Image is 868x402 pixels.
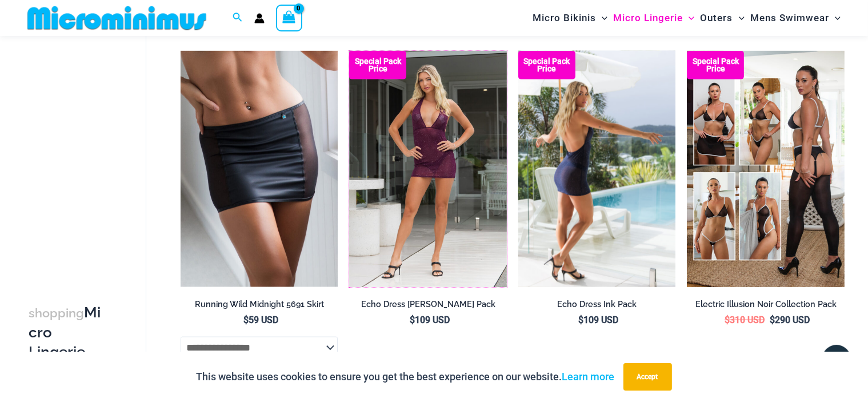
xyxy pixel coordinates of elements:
[687,51,845,287] img: Collection Pack (3)
[725,315,765,325] bdi: 310 USD
[181,51,338,287] a: Running Wild Midnight 5691 SkirtRunning Wild Midnight 1052 Top 5691 Skirt 06Running Wild Midnight...
[410,315,415,325] span: $
[410,315,450,325] bdi: 109 USD
[829,3,841,33] span: Menu Toggle
[349,51,507,287] img: Echo Berry 5671 Dress 682 Thong 02
[518,51,676,287] a: Echo Ink 5671 Dress 682 Thong 07 Echo Ink 5671 Dress 682 Thong 08Echo Ink 5671 Dress 682 Thong 08
[750,3,829,33] span: Mens Swimwear
[518,58,575,73] b: Special Pack Price
[687,299,845,310] h2: Electric Illusion Noir Collection Pack
[518,299,676,310] h2: Echo Dress Ink Pack
[233,11,243,25] a: Search icon link
[181,299,338,310] h2: Running Wild Midnight 5691 Skirt
[29,38,131,267] iframe: TrustedSite Certified
[530,3,610,33] a: Micro BikinisMenu ToggleMenu Toggle
[770,315,775,325] span: $
[610,3,697,33] a: Micro LingerieMenu ToggleMenu Toggle
[687,299,845,314] a: Electric Illusion Noir Collection Pack
[596,3,607,33] span: Menu Toggle
[562,371,615,383] a: Learn more
[349,299,507,314] a: Echo Dress [PERSON_NAME] Pack
[578,315,583,325] span: $
[243,315,249,325] span: $
[349,58,406,73] b: Special Pack Price
[528,2,845,34] nav: Site Navigation
[687,58,744,73] b: Special Pack Price
[687,51,845,287] a: Collection Pack (3) Electric Illusion Noir 1949 Bodysuit 04Electric Illusion Noir 1949 Bodysuit 04
[701,3,733,33] span: Outers
[533,3,596,33] span: Micro Bikinis
[243,315,278,325] bdi: 59 USD
[181,299,338,314] a: Running Wild Midnight 5691 Skirt
[578,315,618,325] bdi: 109 USD
[349,299,507,310] h2: Echo Dress [PERSON_NAME] Pack
[181,51,338,287] img: Running Wild Midnight 5691 Skirt
[276,5,302,31] a: View Shopping Cart, empty
[29,303,106,361] h3: Micro Lingerie
[254,13,265,23] a: Account icon link
[623,363,672,391] button: Accept
[613,3,683,33] span: Micro Lingerie
[518,51,676,287] img: Echo Ink 5671 Dress 682 Thong 08
[518,299,676,314] a: Echo Dress Ink Pack
[23,5,211,31] img: MM SHOP LOGO FLAT
[733,3,745,33] span: Menu Toggle
[698,3,747,33] a: OutersMenu ToggleMenu Toggle
[725,315,730,325] span: $
[747,3,843,33] a: Mens SwimwearMenu ToggleMenu Toggle
[683,3,694,33] span: Menu Toggle
[349,51,507,287] a: Echo Berry 5671 Dress 682 Thong 02 Echo Berry 5671 Dress 682 Thong 05Echo Berry 5671 Dress 682 Th...
[197,368,615,385] p: This website uses cookies to ensure you get the best experience on our website.
[770,315,810,325] bdi: 290 USD
[29,305,84,320] span: shopping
